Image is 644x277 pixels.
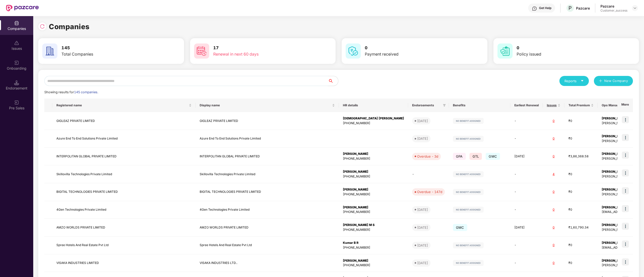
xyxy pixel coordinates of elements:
div: [PHONE_NUMBER] [343,121,404,126]
div: [DATE] [417,260,428,265]
td: 4Gen Technologies Private Limited [196,201,339,219]
div: [PERSON_NAME] [343,205,404,210]
td: BIGITAL TECHNOLOGIES PRIVATE LIMITED [52,183,196,201]
img: icon [622,223,629,230]
span: New Company [604,78,628,83]
span: caret-down [581,79,584,82]
div: ₹0 [568,190,594,194]
img: svg+xml;base64,PHN2ZyB4bWxucz0iaHR0cDovL3d3dy53My5vcmcvMjAwMC9zdmciIHdpZHRoPSIxMjIiIGhlaWdodD0iMj... [453,118,484,124]
span: plus [599,79,602,83]
img: New Pazcare Logo [6,5,39,11]
td: Spree Hotels And Real Estate Pvt Ltd [52,237,196,254]
td: - [408,165,449,183]
div: [DATE] [417,136,428,141]
div: [DATE] [417,225,428,230]
td: VISAKA INDUSTRIES LIMITED [52,254,196,272]
div: ₹0 [568,119,594,123]
div: 0 [547,154,560,159]
div: Payment received [365,51,455,57]
td: VISAKA INDUSTRIES LTD.. [196,254,339,272]
div: Overdue - 147d [417,189,442,194]
img: svg+xml;base64,PHN2ZyB4bWxucz0iaHR0cDovL3d3dy53My5vcmcvMjAwMC9zdmciIHdpZHRoPSIxMjIiIGhlaWdodD0iMj... [453,189,484,195]
div: [PHONE_NUMBER] [343,227,404,232]
div: [PERSON_NAME] [343,169,404,174]
div: [PHONE_NUMBER] [343,210,404,214]
img: svg+xml;base64,PHN2ZyB4bWxucz0iaHR0cDovL3d3dy53My5vcmcvMjAwMC9zdmciIHdpZHRoPSIxMjIiIGhlaWdodD0iMj... [453,260,484,266]
td: - [510,130,543,148]
span: Registered name [56,103,188,107]
img: icon [622,241,629,248]
img: icon [622,116,629,123]
td: GIGLEAZ PRIVATE LIMITED [52,112,196,130]
div: ₹1,60,790.34 [568,225,594,230]
img: svg+xml;base64,PHN2ZyB4bWxucz0iaHR0cDovL3d3dy53My5vcmcvMjAwMC9zdmciIHdpZHRoPSI2MCIgaGVpZ2h0PSI2MC... [194,43,209,59]
button: plusNew Company [594,76,633,86]
div: Overdue - 3d [417,154,438,159]
img: icon [622,169,629,176]
div: Reports [564,78,584,83]
div: 0 [547,225,560,230]
img: svg+xml;base64,PHN2ZyB4bWxucz0iaHR0cDovL3d3dy53My5vcmcvMjAwMC9zdmciIHdpZHRoPSIxMjIiIGhlaWdodD0iMj... [453,207,484,213]
span: Endorsements [412,103,441,107]
span: 145 companies. [74,90,98,94]
span: Issues [547,103,557,107]
td: GIGLEAZ PRIVATE LIMITED [196,112,339,130]
img: svg+xml;base64,PHN2ZyB4bWxucz0iaHR0cDovL3d3dy53My5vcmcvMjAwMC9zdmciIHdpZHRoPSI2MCIgaGVpZ2h0PSI2MC... [42,43,57,59]
img: svg+xml;base64,PHN2ZyBpZD0iUmVsb2FkLTMyeDMyIiB4bWxucz0iaHR0cDovL3d3dy53My5vcmcvMjAwMC9zdmciIHdpZH... [40,24,45,29]
td: - [510,201,543,219]
div: 4 [547,172,560,177]
div: Policy issued [517,51,607,57]
td: 4Gen Technologies Private Limited [52,201,196,219]
td: INTERPOLITAN GLOBAL PRIVATE LIMITED [196,148,339,165]
div: 0 [547,119,560,123]
img: svg+xml;base64,PHN2ZyBpZD0iRHJvcGRvd24tMzJ4MzIiIHhtbG5zPSJodHRwOi8vd3d3LnczLm9yZy8yMDAwL3N2ZyIgd2... [633,6,637,10]
td: Skillovilla Technologies Private Limited [196,165,339,183]
img: svg+xml;base64,PHN2ZyBpZD0iQ29tcGFuaWVzIiB4bWxucz0iaHR0cDovL3d3dy53My5vcmcvMjAwMC9zdmciIHdpZHRoPS... [14,21,19,26]
div: Pazcare [576,6,590,11]
th: Benefits [449,99,510,112]
td: [DATE] [510,148,543,165]
div: [PHONE_NUMBER] [343,174,404,179]
img: svg+xml;base64,PHN2ZyB4bWxucz0iaHR0cDovL3d3dy53My5vcmcvMjAwMC9zdmciIHdpZHRoPSI2MCIgaGVpZ2h0PSI2MC... [346,43,361,59]
span: search [328,79,338,83]
td: - [510,112,543,130]
span: filter [442,102,447,108]
img: svg+xml;base64,PHN2ZyB4bWxucz0iaHR0cDovL3d3dy53My5vcmcvMjAwMC9zdmciIHdpZHRoPSI2MCIgaGVpZ2h0PSI2MC... [497,43,513,59]
div: [PERSON_NAME] M S [343,223,404,227]
div: [PHONE_NUMBER] [343,156,404,161]
span: P [568,5,572,11]
div: 0 [547,207,560,212]
div: ₹0 [568,207,594,212]
div: Customer_success [600,9,627,13]
div: [PHONE_NUMBER] [343,263,404,268]
span: filter [443,104,446,107]
td: INTERPOLITAN GLOBAL PRIVATE LIMITED [52,148,196,165]
div: [PERSON_NAME] [343,152,404,156]
div: ₹0 [568,243,594,248]
h3: 17 [213,45,304,51]
div: Total Companies [61,51,152,57]
span: GMC [486,153,500,160]
img: svg+xml;base64,PHN2ZyB3aWR0aD0iMTQuNSIgaGVpZ2h0PSIxNC41IiB2aWV3Qm94PSIwIDAgMTYgMTYiIGZpbGw9Im5vbm... [14,80,19,85]
img: icon [622,134,629,141]
td: Azure End To End Solutions Private Limited [196,130,339,148]
td: - [510,165,543,183]
td: AMZO WORLDS PRIVATE LIMITED [196,219,339,237]
div: [DATE] [417,118,428,123]
div: ₹3,86,368.58 [568,154,594,159]
span: GPA [453,153,466,160]
div: [PERSON_NAME] [343,258,404,263]
img: svg+xml;base64,PHN2ZyB4bWxucz0iaHR0cDovL3d3dy53My5vcmcvMjAwMC9zdmciIHdpZHRoPSIxMjIiIGhlaWdodD0iMj... [453,136,484,142]
img: svg+xml;base64,PHN2ZyB4bWxucz0iaHR0cDovL3d3dy53My5vcmcvMjAwMC9zdmciIHdpZHRoPSIxMjIiIGhlaWdodD0iMj... [453,171,484,177]
td: BIGITAL TECHNOLOGIES PRIVATE LIMITED [196,183,339,201]
th: Issues [543,99,564,112]
div: [PHONE_NUMBER] [343,192,404,197]
img: icon [622,258,629,265]
div: Renewal in next 60 days [213,51,304,57]
th: HR details [339,99,408,112]
div: Pazcare [600,4,627,9]
img: svg+xml;base64,PHN2ZyB4bWxucz0iaHR0cDovL3d3dy53My5vcmcvMjAwMC9zdmciIHdpZHRoPSIxMjIiIGhlaWdodD0iMj... [453,242,484,248]
h3: 0 [517,45,607,51]
th: More [617,99,633,112]
div: [DATE] [417,207,428,212]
